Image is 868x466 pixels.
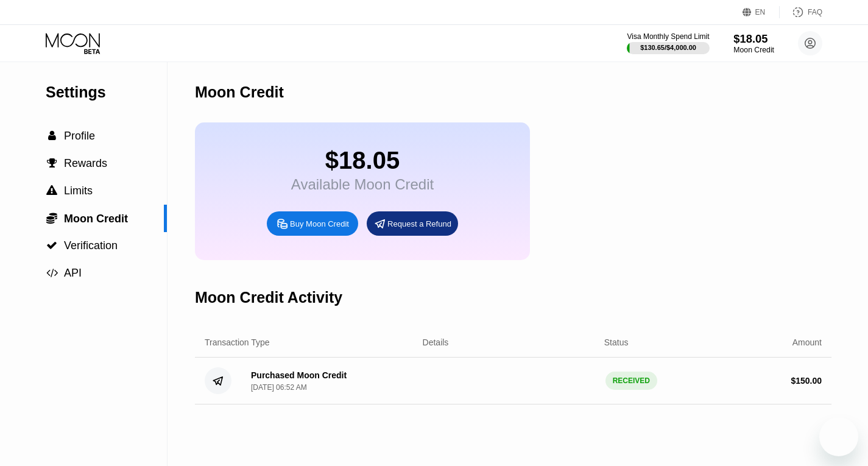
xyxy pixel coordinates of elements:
div: FAQ [780,6,822,18]
div: Details [423,337,449,347]
div: Buy Moon Credit [290,219,349,229]
span: Profile [64,130,95,142]
div: $18.05 [733,32,774,45]
div: Purchased Moon Credit [251,370,347,380]
div: Visa Monthly Spend Limit$130.65/$4,000.00 [627,32,709,54]
div: Buy Moon Credit [267,211,358,236]
div: Available Moon Credit [291,176,434,193]
div:  [46,240,58,251]
div: EN [743,6,780,18]
div: Moon Credit [733,46,774,54]
div: $18.05Moon Credit [733,32,774,54]
div: [DATE] 06:52 AM [251,383,307,392]
span:  [46,212,57,224]
span: Limits [64,185,93,197]
span:  [46,267,58,278]
div: Transaction Type [205,337,270,347]
div: RECEIVED [605,372,657,390]
div: Request a Refund [367,211,458,236]
span: API [64,267,82,279]
div: $ 150.00 [791,376,822,386]
span:  [47,158,57,169]
div: Request a Refund [387,219,451,229]
span: Verification [64,239,118,252]
div: Settings [46,83,167,101]
div:  [46,130,58,141]
div:  [46,158,58,169]
div: FAQ [808,8,822,16]
div: $18.05 [291,147,434,174]
span: Moon Credit [64,213,128,225]
span: Rewards [64,157,107,169]
div: Status [604,337,629,347]
div: Visa Monthly Spend Limit [627,32,709,41]
div: Amount [792,337,822,347]
div: $130.65 / $4,000.00 [640,44,696,51]
iframe: Button to launch messaging window [819,417,858,456]
div:  [46,185,58,196]
div: Moon Credit [195,83,284,101]
span:  [48,130,56,141]
div: Moon Credit Activity [195,289,342,306]
div:  [46,267,58,278]
div: EN [755,8,766,16]
span:  [46,185,57,196]
div:  [46,212,58,224]
span:  [46,240,57,251]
